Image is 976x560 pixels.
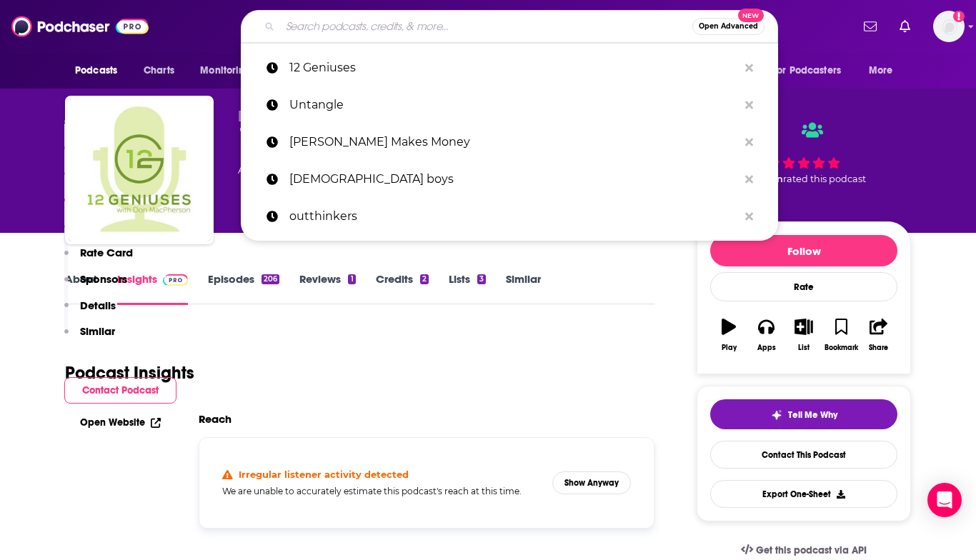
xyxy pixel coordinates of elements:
[241,10,778,43] div: Search podcasts, credits, & more...
[738,9,764,22] span: New
[785,309,822,361] button: List
[289,86,738,124] p: Untangle
[190,57,269,84] button: open menu
[241,86,778,124] a: Untangle
[927,483,962,517] div: Open Intercom Messenger
[722,344,737,352] div: Play
[200,61,251,81] span: Monitoring
[756,544,867,556] span: Get this podcast via API
[289,161,738,198] p: preacher boys
[241,161,778,198] a: [DEMOGRAPHIC_DATA] boys
[869,344,888,352] div: Share
[241,49,778,86] a: 12 Geniuses
[710,272,897,301] div: Rate
[238,109,340,122] span: [PERSON_NAME]
[262,274,279,284] div: 206
[299,272,355,305] a: Reviews1
[241,124,778,161] a: [PERSON_NAME] Makes Money
[552,471,631,494] button: Show Anyway
[860,309,897,361] button: Share
[757,344,776,352] div: Apps
[772,61,841,81] span: For Podcasters
[825,344,858,352] div: Bookmark
[289,198,738,235] p: outthinkers
[692,18,765,35] button: Open AdvancedNew
[80,272,127,286] p: Sponsors
[280,15,692,38] input: Search podcasts, credits, & more...
[238,161,536,179] div: A weekly podcast
[894,14,916,39] a: Show notifications dropdown
[64,299,116,325] button: Details
[80,299,116,312] p: Details
[348,274,355,284] div: 1
[208,272,279,305] a: Episodes206
[747,309,785,361] button: Apps
[710,235,897,266] button: Follow
[710,309,747,361] button: Play
[289,49,738,86] p: 12 Geniuses
[65,57,136,84] button: open menu
[376,272,429,305] a: Credits2
[289,124,738,161] p: Travis Makes Money
[64,377,176,404] button: Contact Podcast
[420,274,429,284] div: 2
[788,409,837,421] span: Tell Me Why
[144,61,174,81] span: Charts
[763,57,862,84] button: open menu
[506,272,541,305] a: Similar
[75,61,117,81] span: Podcasts
[199,412,231,426] h2: Reach
[239,469,409,480] h4: Irregular listener activity detected
[858,14,882,39] a: Show notifications dropdown
[933,11,965,42] img: User Profile
[710,441,897,469] a: Contact This Podcast
[933,11,965,42] span: Logged in as megcassidy
[859,57,911,84] button: open menu
[11,13,149,40] img: Podchaser - Follow, Share and Rate Podcasts
[869,61,893,81] span: More
[80,324,115,338] p: Similar
[449,272,486,305] a: Lists3
[953,11,965,22] svg: Add a profile image
[710,480,897,508] button: Export One-Sheet
[710,399,897,429] button: tell me why sparkleTell Me Why
[798,344,810,352] div: List
[134,57,183,84] a: Charts
[933,11,965,42] button: Show profile menu
[699,23,758,30] span: Open Advanced
[822,309,860,361] button: Bookmark
[222,486,541,496] h5: We are unable to accurately estimate this podcast's reach at this time.
[771,409,782,421] img: tell me why sparkle
[477,274,486,284] div: 3
[64,324,115,351] button: Similar
[783,174,866,184] span: rated this podcast
[64,272,127,299] button: Sponsors
[697,109,911,197] div: 1 personrated this podcast
[68,99,211,241] img: 12 Geniuses Podcast
[241,198,778,235] a: outthinkers
[80,416,161,429] a: Open Website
